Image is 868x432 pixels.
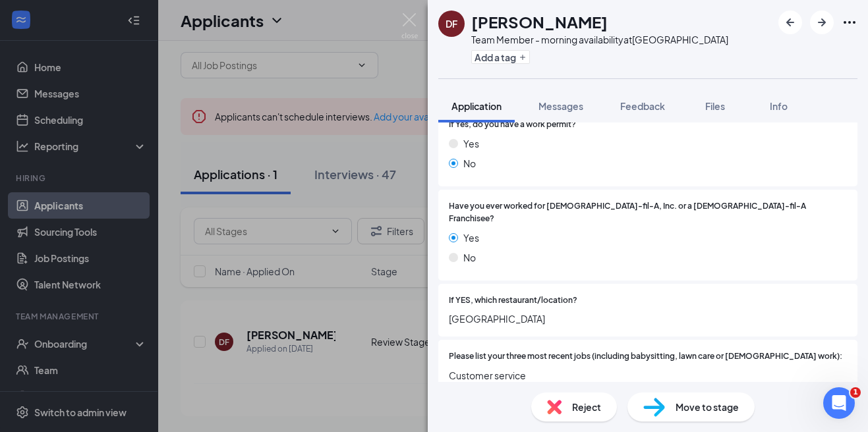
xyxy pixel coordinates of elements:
iframe: Intercom live chat [823,387,855,419]
span: If YES, which restaurant/location? [449,294,577,307]
span: Messages [538,100,583,112]
svg: ArrowRight [814,14,830,30]
button: PlusAdd a tag [471,50,530,64]
div: Team Member - morning availability at [GEOGRAPHIC_DATA] [471,33,728,46]
span: No [463,156,476,171]
svg: Plus [519,53,527,61]
span: 1 [850,387,861,398]
svg: Ellipses [842,14,857,30]
span: Application [451,100,502,112]
span: Please list your three most recent jobs (including babysitting, lawn care or [DEMOGRAPHIC_DATA] w... [449,350,842,363]
span: Customer service [449,368,847,383]
span: Yes [463,230,479,245]
button: ArrowLeftNew [778,11,802,34]
span: Move to stage [676,400,739,414]
span: No [463,250,476,265]
h1: [PERSON_NAME] [471,11,608,33]
span: Reject [572,400,601,414]
svg: ArrowLeftNew [782,14,798,30]
span: If Yes, do you have a work permit? [449,119,576,131]
div: DF [446,17,457,30]
button: ArrowRight [810,11,834,34]
span: Have you ever worked for [DEMOGRAPHIC_DATA]-fil-A, Inc. or a [DEMOGRAPHIC_DATA]-fil-A Franchisee? [449,200,847,225]
span: Yes [463,136,479,151]
span: Feedback [620,100,665,112]
span: Info [770,100,788,112]
span: [GEOGRAPHIC_DATA] [449,311,847,326]
span: Files [705,100,725,112]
